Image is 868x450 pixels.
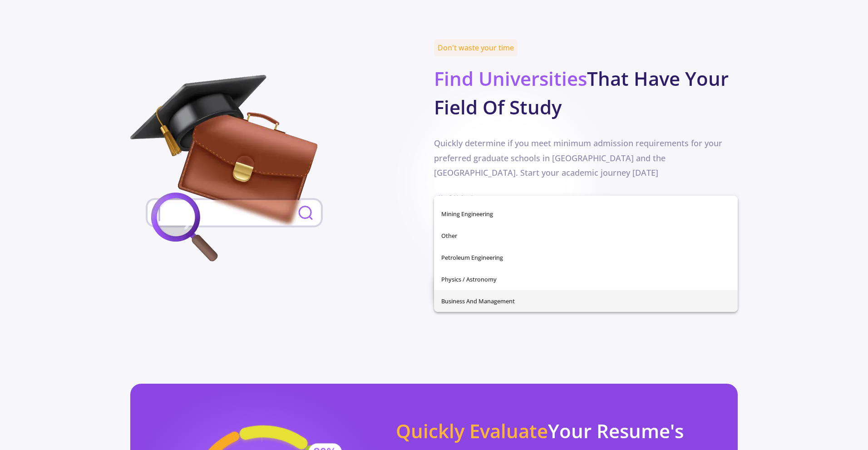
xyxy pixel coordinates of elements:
[441,225,730,247] span: Other
[434,65,587,91] span: Find Universities
[441,290,730,312] span: Business and Management
[434,138,722,178] span: Quickly determine if you meet minimum admission requirements for your preferred graduate schools ...
[441,247,730,268] span: Petroleum Engineering
[130,75,339,266] img: field
[441,268,730,290] span: Physics / Astronomy
[396,418,548,444] span: Quickly Evaluate
[434,39,518,56] span: Don't waste your time
[434,65,729,120] b: That Have Your Field Of Study
[441,203,730,225] span: Mining Engineering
